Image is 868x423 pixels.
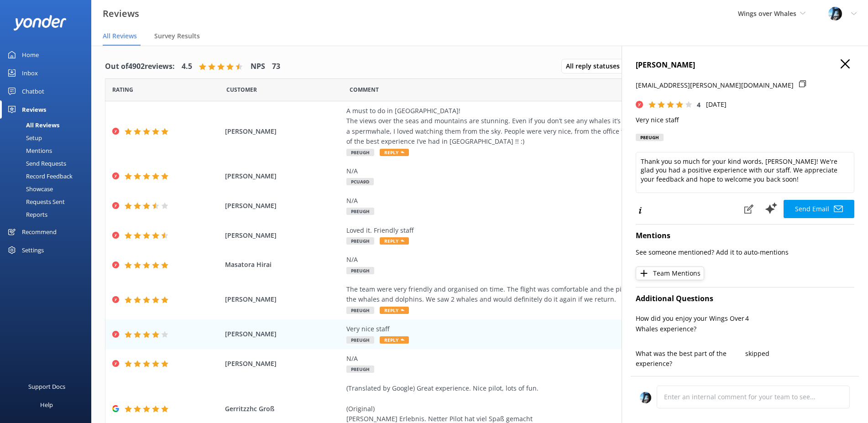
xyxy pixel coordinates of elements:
span: [PERSON_NAME] [225,329,342,339]
span: P8EUGH [346,336,374,344]
span: [PERSON_NAME] [225,294,342,304]
span: All reply statuses [566,61,625,71]
div: The team were very friendly and organised on time. The flight was comfortable and the pilot exper... [346,284,762,305]
span: Reply [380,237,409,245]
p: [DATE] [706,99,727,110]
div: Record Feedback [5,170,73,183]
span: Question [350,85,379,94]
div: Home [22,46,39,64]
span: P8EUGH [346,267,374,274]
span: [PERSON_NAME] [225,230,342,240]
h4: NPS [251,61,265,73]
div: Chatbot [22,82,44,100]
span: Reply [380,149,409,156]
a: Setup [5,131,91,144]
span: Gerritzzhc Groß [225,404,342,414]
img: 145-1635463833.jpg [640,392,651,403]
p: See someone mentioned? Add it to auto-mentions [636,247,854,257]
span: P8EUGH [346,307,374,314]
span: 4 [697,100,701,109]
a: Requests Sent [5,195,91,208]
div: Reviews [22,100,46,119]
div: N/A [346,196,762,206]
a: Mentions [5,144,91,157]
p: 4 [745,313,855,324]
div: Support Docs [28,377,65,396]
span: P8EUGH [346,149,374,156]
h4: Additional Questions [636,293,854,305]
div: N/A [346,354,762,364]
span: [PERSON_NAME] [225,359,342,369]
div: Inbox [22,64,38,82]
a: Send Requests [5,157,91,170]
button: Close [841,59,850,69]
span: P8EUGH [346,366,374,373]
div: Very nice staff [346,324,762,334]
textarea: Thank you so much for your kind words, [PERSON_NAME]! We're glad you had a positive experience wi... [636,152,854,193]
p: [EMAIL_ADDRESS][PERSON_NAME][DOMAIN_NAME] [636,80,794,90]
a: Showcase [5,183,91,195]
p: Very nice staff [636,115,854,125]
h4: Mentions [636,230,854,242]
span: Date [112,85,133,94]
span: Date [226,85,257,94]
div: Reports [5,208,47,221]
p: What was the best part of the experience? [636,349,745,369]
div: Loved it. Friendly staff [346,225,762,235]
div: Help [40,396,53,414]
div: N/A [346,166,762,176]
div: Recommend [22,223,57,241]
button: Team Mentions [636,266,704,280]
div: N/A [346,255,762,265]
div: Mentions [5,144,52,157]
span: P8EUGH [346,208,374,215]
span: [PERSON_NAME] [225,171,342,181]
div: Showcase [5,183,53,195]
img: yonder-white-logo.png [14,15,66,30]
span: Reply [380,336,409,344]
div: Settings [22,241,44,259]
h4: 4.5 [182,61,192,73]
button: Send Email [784,200,854,218]
h4: 73 [272,61,280,73]
h4: [PERSON_NAME] [636,59,854,71]
span: [PERSON_NAME] [225,126,342,136]
div: Requests Sent [5,195,65,208]
span: P8EUGH [346,237,374,245]
a: All Reviews [5,119,91,131]
div: A must to do in [GEOGRAPHIC_DATA]! The views over the seas and mountains are stunning. Even if yo... [346,106,762,147]
h4: Out of 4902 reviews: [105,61,175,73]
span: All Reviews [103,31,137,41]
img: 145-1635463833.jpg [828,7,842,21]
p: How did you enjoy your Wings Over Whales experience? [636,313,745,334]
span: Masatora Hirai [225,260,342,270]
span: [PERSON_NAME] [225,201,342,211]
span: Survey Results [154,31,200,41]
div: Setup [5,131,42,144]
a: Reports [5,208,91,221]
span: Wings over Whales [738,9,796,18]
span: Reply [380,307,409,314]
a: Record Feedback [5,170,91,183]
h3: Reviews [103,6,139,21]
p: skipped [745,349,855,359]
span: PCUA9D [346,178,374,185]
div: Send Requests [5,157,66,170]
div: P8EUGH [636,134,664,141]
div: All Reviews [5,119,59,131]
